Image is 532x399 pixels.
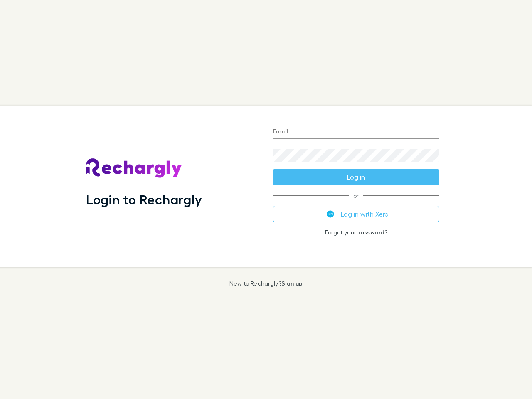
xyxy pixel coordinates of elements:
button: Log in [273,169,439,185]
button: Log in with Xero [273,206,439,222]
a: password [356,229,384,236]
p: New to Rechargly? [229,280,303,287]
h1: Login to Rechargly [86,192,202,207]
img: Xero's logo [327,210,334,218]
a: Sign up [281,280,303,287]
img: Rechargly's Logo [86,158,182,178]
p: Forgot your ? [273,229,439,236]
